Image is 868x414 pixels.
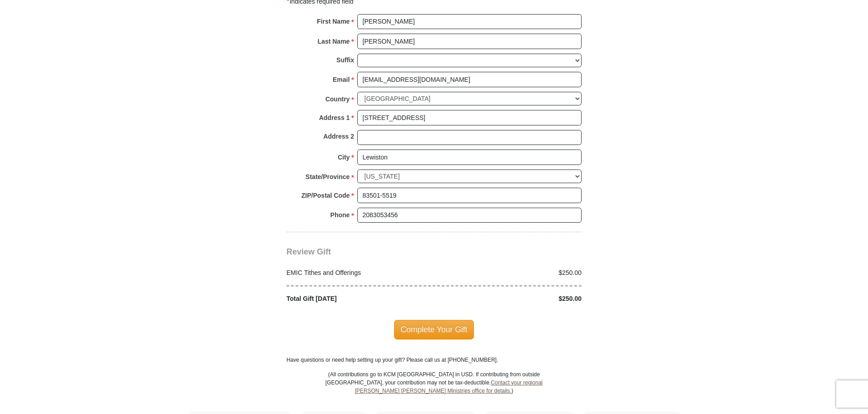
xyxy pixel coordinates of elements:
[282,294,434,304] div: Total Gift [DATE]
[434,268,587,278] div: $250.00
[355,379,542,394] a: Contact your regional [PERSON_NAME] [PERSON_NAME] Ministries office for details.
[325,370,543,411] p: (All contributions go to KCM [GEOGRAPHIC_DATA] in USD. If contributing from outside [GEOGRAPHIC_D...
[286,356,582,364] p: Have questions or need help setting up your gift? Please call us at [PHONE_NUMBER].
[318,35,350,48] strong: Last Name
[434,294,587,304] div: $250.00
[286,247,331,256] span: Review Gift
[338,151,350,164] strong: City
[282,268,434,278] div: EMIC Tithes and Offerings
[319,111,350,124] strong: Address 1
[325,93,350,105] strong: Country
[306,170,350,183] strong: State/Province
[317,15,350,28] strong: First Name
[323,130,354,143] strong: Address 2
[394,320,474,339] span: Complete Your Gift
[336,54,354,66] strong: Suffix
[301,189,350,202] strong: ZIP/Postal Code
[333,73,350,86] strong: Email
[330,209,350,221] strong: Phone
